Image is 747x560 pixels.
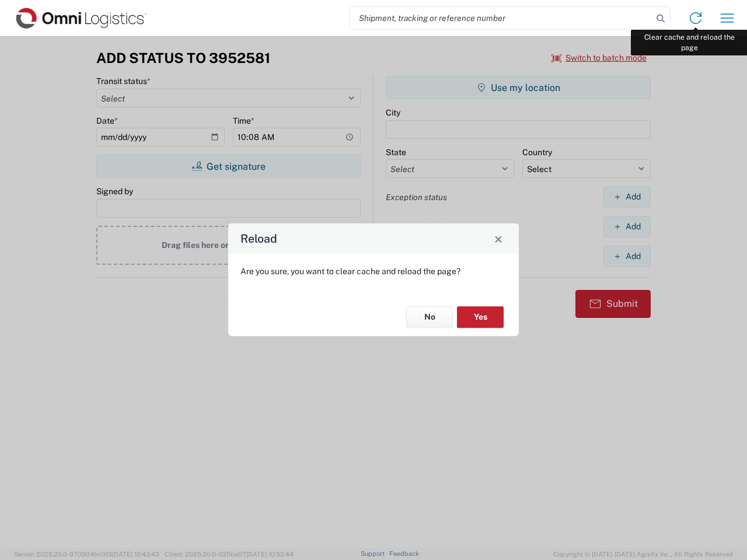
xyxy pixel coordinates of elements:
button: No [406,306,453,328]
p: Are you sure, you want to clear cache and reload the page? [240,266,507,276]
input: Shipment, tracking or reference number [350,7,652,29]
button: Yes [457,306,504,328]
button: Close [490,230,507,247]
h4: Reload [240,230,277,247]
